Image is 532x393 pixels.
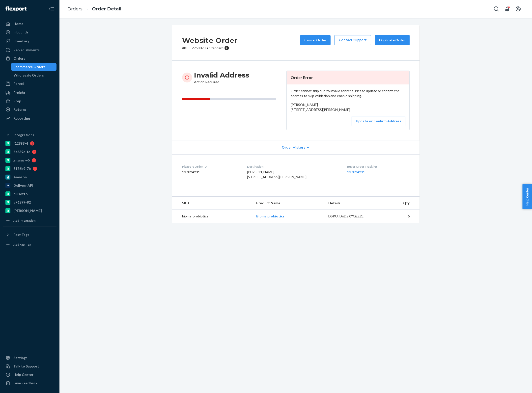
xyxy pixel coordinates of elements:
a: gnzsuz-v5 [3,156,56,164]
div: Action Required [194,71,249,84]
div: f12898-4 [13,141,28,146]
div: 6e639d-fc [13,149,30,154]
a: Talk to Support [3,362,56,370]
a: Freight [3,89,56,97]
div: Integrations [13,132,34,137]
td: 6 [379,210,420,223]
button: Open notifications [502,4,512,14]
div: Inbounds [13,30,28,35]
a: [PERSON_NAME] [3,207,56,215]
a: 137024231 [347,170,365,174]
a: Prep [3,97,56,105]
div: pulsetto [13,191,28,196]
a: Returns [3,105,56,113]
div: gnzsuz-v5 [13,158,30,163]
span: • [207,46,208,50]
a: Amazon [3,173,56,181]
div: Ecommerce Orders [14,64,45,69]
a: Parcel [3,80,56,88]
button: Update or Confirm Address [352,116,405,126]
span: [PERSON_NAME] [STREET_ADDRESS][PERSON_NAME] [247,170,307,179]
th: Qty [379,197,420,210]
dt: Flexport Order ID [182,164,239,169]
a: Add Fast Tag [3,241,56,249]
button: Fast Tags [3,231,56,239]
a: Inventory [3,37,56,45]
span: Standard [209,46,224,50]
div: Add Fast Tag [13,242,31,247]
ol: breadcrumbs [63,2,125,16]
div: [PERSON_NAME] [13,208,42,213]
a: Bioma probiotics [256,214,284,218]
div: Freight [13,90,26,95]
dt: Buyer Order Tracking [347,164,410,169]
div: Replenishments [13,48,40,52]
button: Integrations [3,131,56,139]
button: Close Navigation [47,4,56,14]
span: [PERSON_NAME] [STREET_ADDRESS][PERSON_NAME] [291,103,350,112]
p: # BIO-2758073 [182,46,238,51]
a: Ecommerce Orders [11,63,57,71]
div: Help Center [13,372,33,377]
button: Help Center [522,184,532,209]
a: Add Integration [3,217,56,225]
a: pulsetto [3,190,56,198]
div: 5176b9-7b [13,166,31,171]
img: Flexport logo [5,6,27,11]
div: Wholesale Orders [14,73,44,78]
a: Inbounds [3,28,56,36]
div: Orders [13,56,25,61]
a: Contact Support [335,35,371,45]
th: Product Name [252,197,324,210]
a: a76299-82 [3,198,56,206]
dd: 137024231 [182,170,239,175]
a: Home [3,20,56,28]
a: Deliverr API [3,182,56,189]
th: Details [324,197,379,210]
td: bioma_probiotics [172,210,252,223]
header: Order Error [287,71,409,84]
div: Inventory [13,39,29,44]
a: Reporting [3,114,56,122]
a: Wholesale Orders [11,71,57,79]
a: Settings [3,354,56,362]
h3: Invalid Address [194,71,249,79]
div: Home [13,21,23,26]
p: Order cannot ship due to invalid address. Please update or confirm the address to skip validation... [291,88,405,98]
div: DSKU: D6DZXYQEE2L [328,214,375,219]
div: Prep [13,99,21,104]
div: Give Feedback [13,381,37,386]
a: Orders [3,54,56,62]
a: 5176b9-7b [3,165,56,173]
a: Orders [67,6,83,12]
div: Settings [13,355,28,360]
a: Order Detail [92,6,121,12]
div: Amazon [13,175,27,180]
div: Returns [13,107,27,112]
div: Talk to Support [13,364,39,369]
button: Cancel Order [300,35,331,45]
th: SKU [172,197,252,210]
button: Duplicate Order [375,35,410,45]
div: Parcel [13,81,24,86]
div: Duplicate Order [379,38,405,43]
div: a76299-82 [13,200,31,205]
div: Reporting [13,116,30,121]
a: Help Center [3,371,56,379]
h2: Website Order [182,35,238,46]
div: Fast Tags [13,232,29,237]
a: 6e639d-fc [3,148,56,156]
dt: Destination [247,164,339,169]
span: Order History [282,145,305,150]
a: f12898-4 [3,139,56,147]
div: Deliverr API [13,183,33,188]
button: Open Search Box [491,4,501,14]
button: Open account menu [513,4,523,14]
button: Give Feedback [3,379,56,387]
div: Add Integration [13,218,35,223]
a: Replenishments [3,46,56,54]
